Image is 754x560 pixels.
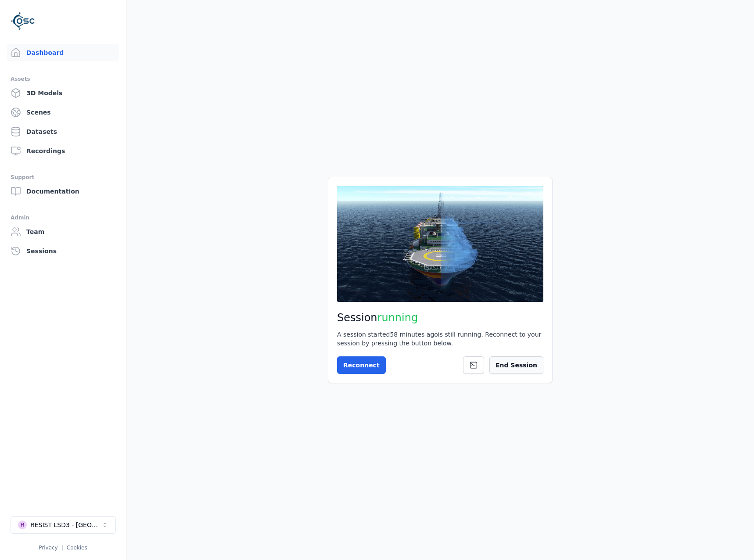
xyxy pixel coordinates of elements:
[61,545,63,551] span: |
[39,545,57,551] a: Privacy
[7,223,119,241] a: Team
[337,311,543,325] h2: Session
[7,123,119,140] a: Datasets
[11,172,115,183] div: Support
[337,330,543,348] div: A session started 58 minutes ago is still running. Reconnect to your session by pressing the butt...
[30,521,101,529] div: RESIST LSD3 - [GEOGRAPHIC_DATA]
[7,142,119,160] a: Recordings
[67,545,87,551] a: Cookies
[11,9,35,33] img: Logo
[11,516,116,534] button: Select a workspace
[489,356,543,374] button: End Session
[337,356,386,374] button: Reconnect
[377,312,418,324] span: running
[11,212,115,223] div: Admin
[7,84,119,102] a: 3D Models
[11,74,115,84] div: Assets
[7,242,119,260] a: Sessions
[18,521,27,529] div: R
[7,104,119,121] a: Scenes
[7,44,119,61] a: Dashboard
[7,183,119,200] a: Documentation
